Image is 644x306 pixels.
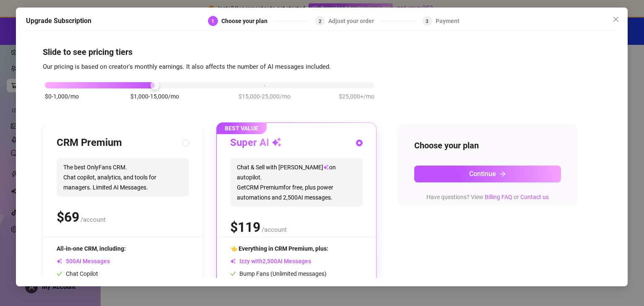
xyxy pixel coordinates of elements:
span: $ [57,209,79,225]
span: $ [230,219,260,235]
span: /account [262,226,287,233]
span: Have questions? View or [426,194,549,200]
span: $25,000+/mo [339,92,374,101]
span: 3 [426,18,429,24]
span: Bump Fans (Unlimited messages) [230,270,327,277]
h3: Super AI [230,136,282,150]
span: $0-1,000/mo [45,92,79,101]
a: Billing FAQ [485,194,512,200]
button: Continuearrow-right [414,166,561,182]
span: check [57,271,62,277]
span: AI Messages [57,258,110,265]
span: $15,000-25,000/mo [239,92,291,101]
span: arrow-right [499,171,506,177]
span: close [613,16,620,23]
span: BEST VALUE [216,122,267,134]
button: Close [610,13,623,26]
div: Adjust your order [329,16,379,26]
span: 1 [212,18,215,24]
span: Chat & Sell with [PERSON_NAME] on autopilot. Get CRM Premium for free, plus power automations and... [230,158,363,207]
span: 2 [319,18,322,24]
span: $1,000-15,000/mo [130,92,179,101]
span: Chat Copilot [57,270,98,277]
span: Close [610,16,623,23]
h4: Slide to see pricing tiers [43,46,601,58]
span: All-in-one CRM, including: [57,245,126,252]
span: /account [80,216,106,223]
h5: Upgrade Subscription [26,16,91,26]
span: 👈 Everything in CRM Premium, plus: [230,245,328,252]
div: Choose your plan [221,16,273,26]
span: check [230,271,236,277]
span: Our pricing is based on creator's monthly earnings. It also affects the number of AI messages inc... [43,63,331,70]
span: Izzy with AI Messages [230,258,311,265]
h4: Choose your plan [414,140,561,151]
div: Payment [436,16,460,26]
span: Continue [469,170,496,178]
a: Contact us [520,194,549,200]
span: The best OnlyFans CRM. Chat copilot, analytics, and tools for managers. Limited AI Messages. [57,158,189,197]
h3: CRM Premium [57,136,122,150]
